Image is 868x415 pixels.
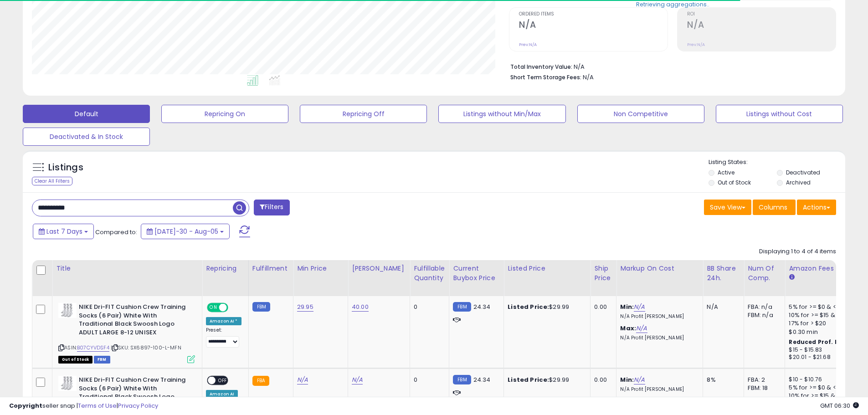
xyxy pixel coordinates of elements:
div: Title [56,264,198,273]
b: NIKE Dri-FIT Cushion Crew Training Socks (6 Pair) White With Traditional Black Swoosh Logo ADULT ... [79,303,190,339]
small: Amazon Fees. [789,273,794,282]
button: Default [23,105,150,123]
a: N/A [636,324,647,333]
p: N/A Profit [PERSON_NAME] [620,335,696,341]
span: All listings that are currently out of stock and unavailable for purchase on Amazon [58,356,92,364]
div: FBM: 18 [748,384,778,392]
div: Min Price [297,264,344,273]
button: [DATE]-30 - Aug-05 [141,224,230,239]
small: FBM [453,375,471,384]
b: Reduced Prof. Rng. [789,338,848,346]
a: N/A [297,375,308,384]
a: 40.00 [352,302,369,312]
button: Filters [254,200,289,215]
a: N/A [634,302,645,312]
a: Privacy Policy [118,401,158,410]
div: seller snap | | [9,402,158,410]
div: Num of Comp. [748,264,781,283]
button: Repricing Off [300,105,427,123]
span: FBM [94,356,110,364]
div: $29.99 [508,376,583,384]
div: $0.30 min [789,328,864,336]
span: Compared to: [95,228,137,236]
button: Deactivated & In Stock [23,128,150,146]
a: N/A [634,375,645,384]
div: Repricing [206,264,245,273]
span: 2025-08-13 06:30 GMT [820,401,859,410]
div: Fulfillment [252,264,289,273]
button: Actions [797,200,836,215]
span: 24.34 [473,375,491,384]
label: Out of Stock [718,179,751,186]
div: $20.01 - $21.68 [789,354,864,361]
p: N/A Profit [PERSON_NAME] [620,313,696,320]
b: Listed Price: [508,302,549,311]
p: Listing States: [709,158,845,167]
span: [DATE]-30 - Aug-05 [154,227,218,236]
div: Preset: [206,327,241,348]
label: Active [718,169,734,176]
span: 24.34 [473,302,491,311]
div: Current Buybox Price [453,264,500,283]
h5: Listings [48,161,83,174]
strong: Copyright [9,401,42,410]
span: ON [208,304,219,312]
button: Save View [704,200,751,215]
button: Listings without Min/Max [438,105,565,123]
a: Terms of Use [78,401,117,410]
div: FBA: n/a [748,303,778,311]
b: Listed Price: [508,375,549,384]
small: FBA [252,376,269,386]
th: The percentage added to the cost of goods (COGS) that forms the calculator for Min & Max prices. [616,260,703,296]
div: Ship Price [594,264,612,283]
a: 29.95 [297,302,313,312]
div: Amazon AI * [206,317,241,325]
div: 8% [707,376,737,384]
span: Last 7 Days [46,227,82,236]
span: OFF [216,377,230,384]
div: ASIN: [58,303,195,362]
b: Max: [620,324,636,333]
a: N/A [352,375,363,384]
small: FBM [453,302,471,312]
p: N/A Profit [PERSON_NAME] [620,386,696,393]
div: 17% for > $20 [789,319,864,328]
div: 0.00 [594,376,609,384]
b: NIKE Dri-FIT Cushion Crew Training Socks (6 Pair) White With Traditional Black Swoosh Logo ADULT ... [79,376,190,412]
button: Repricing On [161,105,288,123]
button: Columns [753,200,796,215]
label: Deactivated [786,169,820,176]
span: OFF [227,304,241,312]
div: [PERSON_NAME] [352,264,406,273]
div: Fulfillable Quantity [414,264,445,283]
span: | SKU: SX6897-100-L-MFN [111,344,181,351]
div: BB Share 24h. [707,264,740,283]
b: Min: [620,302,634,311]
button: Last 7 Days [33,224,94,239]
div: Clear All Filters [32,177,72,185]
small: FBM [252,302,270,312]
img: 31yiWDNF62L._SL40_.jpg [58,376,77,391]
div: 10% for >= $15 & <= $20 [789,311,864,319]
div: Displaying 1 to 4 of 4 items [759,247,836,256]
b: Min: [620,375,634,384]
div: Amazon Fees [789,264,868,273]
button: Listings without Cost [716,105,843,123]
button: Non Competitive [577,105,704,123]
div: 0.00 [594,303,609,311]
div: 0 [414,376,442,384]
div: Markup on Cost [620,264,699,273]
div: Listed Price [508,264,586,273]
img: 31yiWDNF62L._SL40_.jpg [58,303,77,318]
div: 5% for >= $0 & <= $14.99 [789,384,864,392]
span: Columns [759,203,787,212]
div: FBA: 2 [748,376,778,384]
div: $15 - $15.83 [789,346,864,354]
div: N/A [707,303,737,311]
div: FBM: n/a [748,311,778,319]
a: B07CYVDSF4 [77,344,109,352]
div: 5% for >= $0 & <= $14.99 [789,303,864,311]
div: $29.99 [508,303,583,311]
div: 0 [414,303,442,311]
div: $10 - $10.76 [789,376,864,384]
